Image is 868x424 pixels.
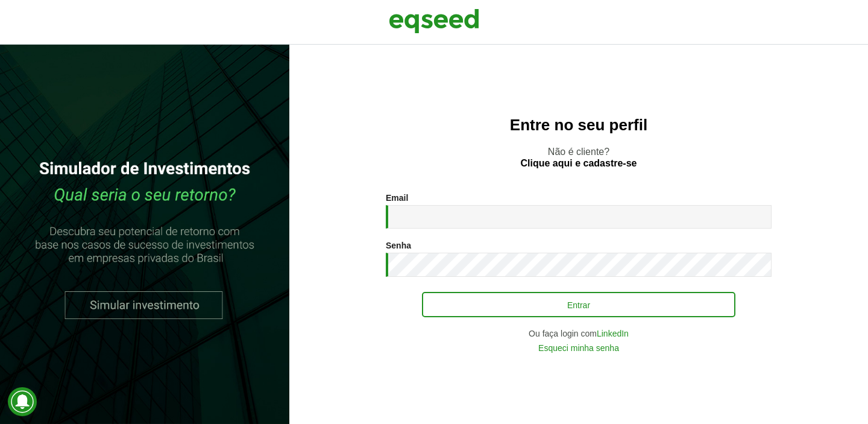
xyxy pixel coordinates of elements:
[597,329,629,338] a: LinkedIn
[389,6,479,36] img: EqSeed Logo
[386,329,772,338] div: Ou faça login com
[422,292,735,317] button: Entrar
[313,116,844,134] h2: Entre no seu perfil
[386,241,411,250] label: Senha
[386,194,408,202] label: Email
[313,146,844,169] p: Não é cliente?
[521,159,637,168] a: Clique aqui e cadastre-se
[538,344,619,352] a: Esqueci minha senha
